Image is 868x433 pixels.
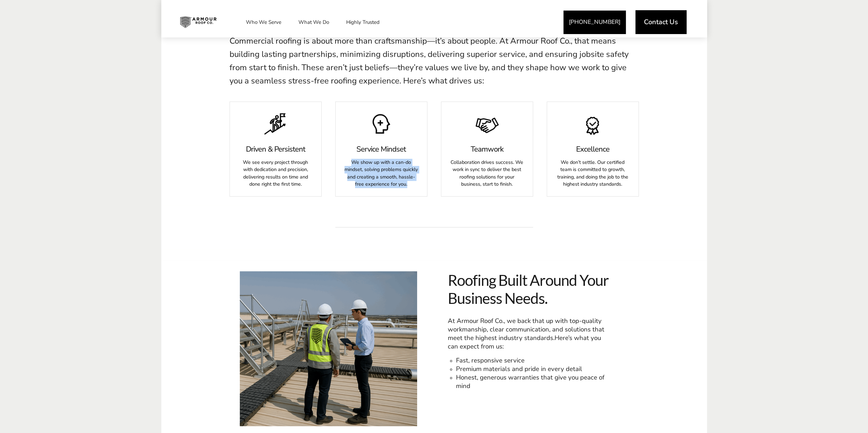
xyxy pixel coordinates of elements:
[635,10,687,34] a: Contact Us
[456,356,525,365] span: Fast, responsive service
[448,334,601,351] span: Here’s what you can expect from us:
[239,14,288,31] a: Who We Serve
[456,365,582,373] span: Premium materials and pride in every detail
[456,373,604,390] span: Honest, generous warranties that give you peace of mind
[238,155,313,188] div: We see every project through with dedication and precision, delivering results on time and done r...
[448,316,604,342] span: At Armour Roof Co., we back that up with top-quality workmanship, clear communication, and soluti...
[644,19,678,26] span: Contact Us
[563,11,626,34] a: [PHONE_NUMBER]
[344,144,419,155] span: Service Mindset
[450,155,525,188] div: Collaboration drives success. We work in sync to deliver the best roofing solutions for your busi...
[339,14,386,31] a: Highly Trusted
[344,155,419,188] div: We show up with a can-do mindset, solving problems quickly and creating a smooth, hassle-free exp...
[175,14,222,31] img: Industrial and Commercial Roofing Company | Armour Roof Co.
[292,14,336,31] a: What We Do
[238,144,313,155] span: Driven & Persistent
[450,144,525,155] span: Teamwork
[555,155,630,188] div: We don’t settle. Our certified team is committed to growth, training, and doing the job to the hi...
[555,144,630,155] span: Excellence
[448,271,632,307] span: Roofing Built Around Your Business Needs.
